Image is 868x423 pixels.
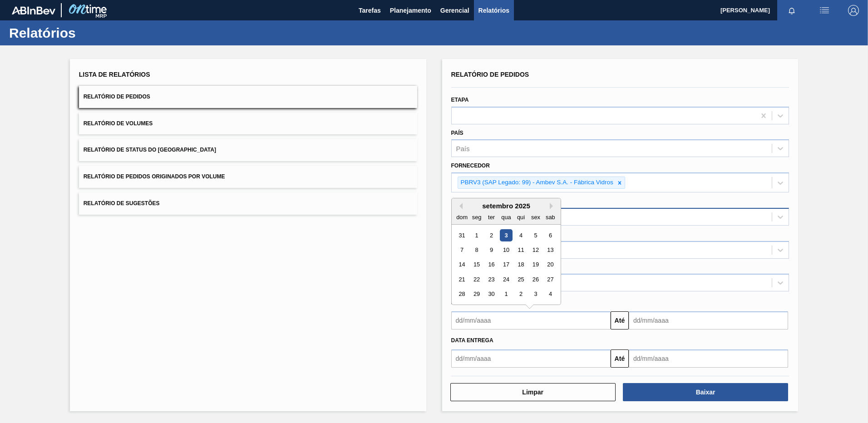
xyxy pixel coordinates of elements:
div: PBRV3 (SAP Legado: 99) - Ambev S.A. - Fábrica Vidros [458,177,615,188]
span: Relatório de Status do [GEOGRAPHIC_DATA] [84,147,216,153]
div: Choose sábado, 27 de setembro de 2025 [544,273,556,285]
span: Lista de Relatórios [79,71,150,78]
div: Choose quarta-feira, 1 de outubro de 2025 [500,288,512,300]
div: País [456,145,470,152]
div: dom [456,211,468,223]
div: qua [500,211,512,223]
img: Logout [848,5,859,16]
button: Previous Month [456,203,463,209]
div: Choose segunda-feira, 1 de setembro de 2025 [470,229,483,241]
span: Relatório de Volumes [84,120,153,127]
div: Choose segunda-feira, 8 de setembro de 2025 [470,244,483,256]
div: sex [529,211,542,223]
button: Next Month [550,203,556,209]
div: Choose sexta-feira, 26 de setembro de 2025 [529,273,542,285]
div: ter [485,211,497,223]
div: Choose segunda-feira, 29 de setembro de 2025 [470,288,483,300]
div: Choose sexta-feira, 19 de setembro de 2025 [529,259,542,271]
h1: Relatórios [9,28,170,38]
div: seg [470,211,483,223]
div: Choose terça-feira, 16 de setembro de 2025 [485,259,497,271]
div: Choose quinta-feira, 4 de setembro de 2025 [514,229,527,241]
div: Choose quarta-feira, 17 de setembro de 2025 [500,259,512,271]
div: Choose quinta-feira, 18 de setembro de 2025 [514,259,527,271]
span: Data entrega [451,337,493,344]
span: Relatório de Pedidos [84,93,150,100]
span: Relatório de Pedidos Originados por Volume [84,173,225,180]
div: Choose domingo, 14 de setembro de 2025 [456,259,468,271]
span: Planejamento [390,5,431,16]
input: dd/mm/aaaa [451,311,611,330]
span: Gerencial [440,5,469,16]
div: Choose quarta-feira, 10 de setembro de 2025 [500,244,512,256]
span: Relatório de Pedidos [451,71,529,78]
button: Relatório de Pedidos [79,86,417,108]
div: Choose sexta-feira, 3 de outubro de 2025 [529,288,542,300]
div: Choose segunda-feira, 22 de setembro de 2025 [470,273,483,285]
div: Choose quinta-feira, 25 de setembro de 2025 [514,273,527,285]
div: Choose quarta-feira, 24 de setembro de 2025 [500,273,512,285]
button: Relatório de Sugestões [79,192,417,215]
button: Relatório de Pedidos Originados por Volume [79,166,417,188]
button: Relatório de Status do [GEOGRAPHIC_DATA] [79,139,417,161]
div: Choose domingo, 31 de agosto de 2025 [456,229,468,241]
button: Limpar [450,383,616,401]
div: setembro 2025 [452,202,561,210]
label: País [451,130,464,136]
button: Relatório de Volumes [79,113,417,135]
div: sab [544,211,556,223]
span: Relatórios [478,5,509,16]
div: Choose sábado, 4 de outubro de 2025 [544,288,556,300]
button: Até [611,349,629,368]
div: Choose sábado, 13 de setembro de 2025 [544,244,556,256]
button: Notificações [777,4,806,17]
button: Até [611,311,629,330]
div: Choose segunda-feira, 15 de setembro de 2025 [470,259,483,271]
label: Etapa [451,97,469,103]
div: Choose quinta-feira, 2 de outubro de 2025 [514,288,527,300]
div: Choose sexta-feira, 5 de setembro de 2025 [529,229,542,241]
div: Choose domingo, 7 de setembro de 2025 [456,244,468,256]
div: Choose terça-feira, 30 de setembro de 2025 [485,288,497,300]
input: dd/mm/aaaa [629,349,788,368]
div: month 2025-09 [454,228,557,301]
label: Fornecedor [451,162,490,169]
div: Choose domingo, 21 de setembro de 2025 [456,273,468,285]
img: TNhmsLtSVTkK8tSr43FrP2fwEKptu5GPRR3wAAAABJRU5ErkJggg== [12,6,55,15]
div: Choose sexta-feira, 12 de setembro de 2025 [529,244,542,256]
span: Tarefas [359,5,381,16]
div: Choose domingo, 28 de setembro de 2025 [456,288,468,300]
input: dd/mm/aaaa [451,349,611,368]
div: qui [514,211,527,223]
span: Relatório de Sugestões [84,200,160,207]
div: Choose quarta-feira, 3 de setembro de 2025 [500,229,512,241]
div: Choose terça-feira, 2 de setembro de 2025 [485,229,497,241]
div: Choose terça-feira, 23 de setembro de 2025 [485,273,497,285]
button: Baixar [623,383,788,401]
div: Choose terça-feira, 9 de setembro de 2025 [485,244,497,256]
img: userActions [819,5,830,16]
div: Choose sábado, 6 de setembro de 2025 [544,229,556,241]
input: dd/mm/aaaa [629,311,788,330]
div: Choose sábado, 20 de setembro de 2025 [544,259,556,271]
div: Choose quinta-feira, 11 de setembro de 2025 [514,244,527,256]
